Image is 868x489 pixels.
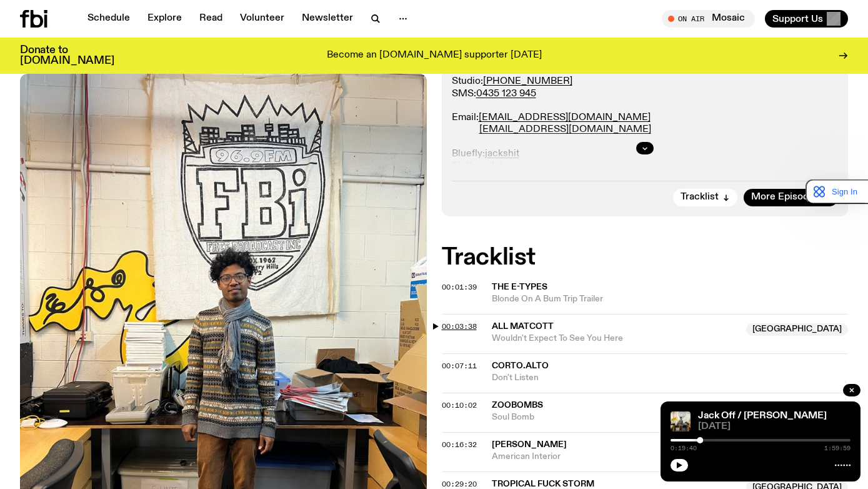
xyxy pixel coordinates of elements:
[442,363,477,370] button: 00:07:11
[492,322,554,331] span: All Matcott
[442,323,477,330] button: 00:03:38
[442,400,477,410] span: 00:10:02
[442,246,849,269] h2: Tracklist
[492,333,739,345] span: Wouldn't Expect To See You Here
[698,422,851,431] span: [DATE]
[492,361,549,370] span: corto.alto
[662,10,755,28] button: On AirMosaic
[673,189,737,206] button: Tracklist
[294,10,361,28] a: Newsletter
[442,402,477,409] button: 00:10:02
[140,10,189,28] a: Explore
[746,323,848,336] span: [GEOGRAPHIC_DATA]
[442,361,477,371] span: 00:07:11
[442,284,477,291] button: 00:01:39
[479,113,651,123] a: [EMAIL_ADDRESS][DOMAIN_NAME]
[232,10,292,28] a: Volunteer
[452,76,839,219] p: Studio: SMS: Email: Bluefly: Shitter: Instagran: Fakebook: Home:
[751,193,819,202] span: More Episodes
[772,13,823,24] span: Support Us
[492,411,849,423] span: Soul Bomb
[327,50,542,61] p: Become an [DOMAIN_NAME] supporter [DATE]
[492,480,594,488] span: Tropical Fuck Storm
[479,124,651,134] a: [EMAIL_ADDRESS][DOMAIN_NAME]
[492,451,849,463] span: American Interior
[20,45,114,66] h3: Donate to [DOMAIN_NAME]
[824,445,851,451] span: 1:59:59
[442,321,477,331] span: 00:03:38
[492,440,567,449] span: [PERSON_NAME]
[192,10,230,28] a: Read
[492,283,547,291] span: The E-Types
[492,293,849,305] span: Blonde On A Bum Trip Trailer
[442,481,477,488] button: 00:29:20
[492,372,849,384] span: Don't Listen
[698,411,827,421] a: Jack Off / [PERSON_NAME]
[442,441,477,448] button: 00:16:32
[681,193,719,202] span: Tracklist
[765,10,848,28] button: Support Us
[483,76,572,86] a: [PHONE_NUMBER]
[671,445,697,451] span: 0:19:40
[492,401,543,410] span: Zoobombs
[442,282,477,292] span: 00:01:39
[442,440,477,450] span: 00:16:32
[476,89,536,99] a: 0435 123 945
[442,479,477,489] span: 00:29:20
[80,10,137,28] a: Schedule
[744,189,838,206] a: More Episodes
